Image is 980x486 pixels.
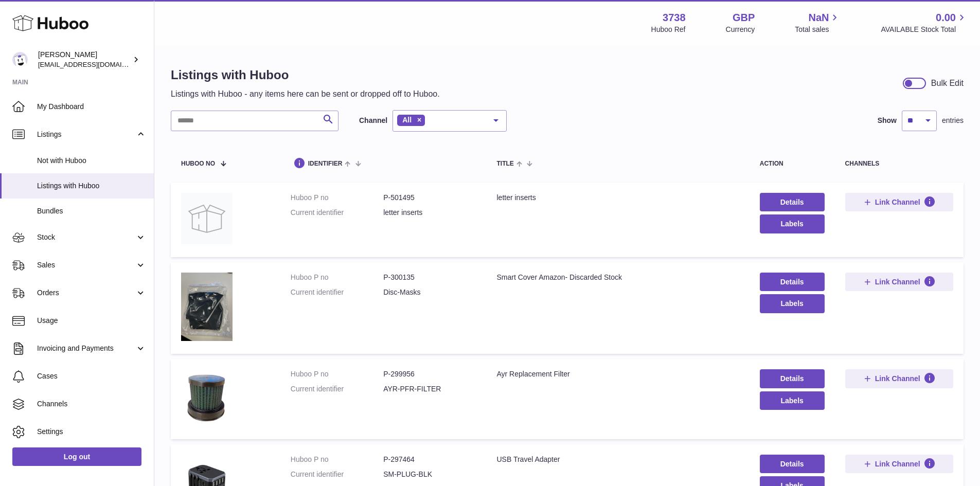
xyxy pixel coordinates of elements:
[181,160,215,167] span: Huboo no
[496,273,739,282] div: Smart Cover Amazon- Discarded Stock
[37,181,146,191] span: Listings with Huboo
[38,50,131,69] div: [PERSON_NAME]
[38,60,151,68] span: [EMAIL_ADDRESS][DOMAIN_NAME]
[37,427,146,437] span: Settings
[881,25,968,34] span: AVAILABLE Stock Total
[181,193,233,244] img: letter inserts
[181,273,233,341] img: Smart Cover Amazon- Discarded Stock
[760,160,825,167] div: action
[496,160,513,167] span: title
[291,193,383,203] dt: Huboo P no
[875,277,920,286] span: Link Channel
[37,130,135,139] span: Listings
[760,214,825,233] button: Labels
[726,25,755,34] div: Currency
[845,160,953,167] div: channels
[308,160,343,167] span: identifier
[12,52,28,67] img: internalAdmin-3738@internal.huboo.com
[37,371,146,381] span: Cases
[37,156,146,166] span: Not with Huboo
[936,11,956,25] span: 0.00
[496,193,739,203] div: letter inserts
[37,260,135,270] span: Sales
[760,391,825,410] button: Labels
[663,11,686,25] strong: 3738
[942,116,964,125] span: entries
[359,116,387,125] label: Channel
[37,206,146,216] span: Bundles
[291,384,383,394] dt: Current identifier
[291,287,383,297] dt: Current identifier
[875,374,920,383] span: Link Channel
[875,197,920,207] span: Link Channel
[383,384,476,394] dd: AYR-PFR-FILTER
[171,67,440,83] h1: Listings with Huboo
[37,288,135,298] span: Orders
[291,369,383,379] dt: Huboo P no
[181,369,233,426] img: Ayr Replacement Filter
[845,193,953,211] button: Link Channel
[402,116,412,124] span: All
[760,294,825,313] button: Labels
[12,447,141,466] a: Log out
[37,316,146,326] span: Usage
[291,470,383,479] dt: Current identifier
[383,470,476,479] dd: SM-PLUG-BLK
[760,193,825,211] a: Details
[171,88,440,100] p: Listings with Huboo - any items here can be sent or dropped off to Huboo.
[845,369,953,388] button: Link Channel
[795,25,841,34] span: Total sales
[845,273,953,291] button: Link Channel
[291,273,383,282] dt: Huboo P no
[760,273,825,291] a: Details
[37,232,135,242] span: Stock
[496,369,739,379] div: Ayr Replacement Filter
[931,78,964,89] div: Bulk Edit
[496,455,739,464] div: USB Travel Adapter
[881,11,968,34] a: 0.00 AVAILABLE Stock Total
[383,208,476,218] dd: letter inserts
[383,287,476,297] dd: Disc-Masks
[37,399,146,409] span: Channels
[383,369,476,379] dd: P-299956
[760,369,825,388] a: Details
[808,11,829,25] span: NaN
[845,455,953,473] button: Link Channel
[760,455,825,473] a: Details
[878,116,897,125] label: Show
[383,273,476,282] dd: P-300135
[795,11,841,34] a: NaN Total sales
[37,102,146,112] span: My Dashboard
[291,208,383,218] dt: Current identifier
[37,344,135,353] span: Invoicing and Payments
[651,25,686,34] div: Huboo Ref
[383,193,476,203] dd: P-501495
[875,459,920,469] span: Link Channel
[383,455,476,464] dd: P-297464
[291,455,383,464] dt: Huboo P no
[733,11,755,25] strong: GBP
